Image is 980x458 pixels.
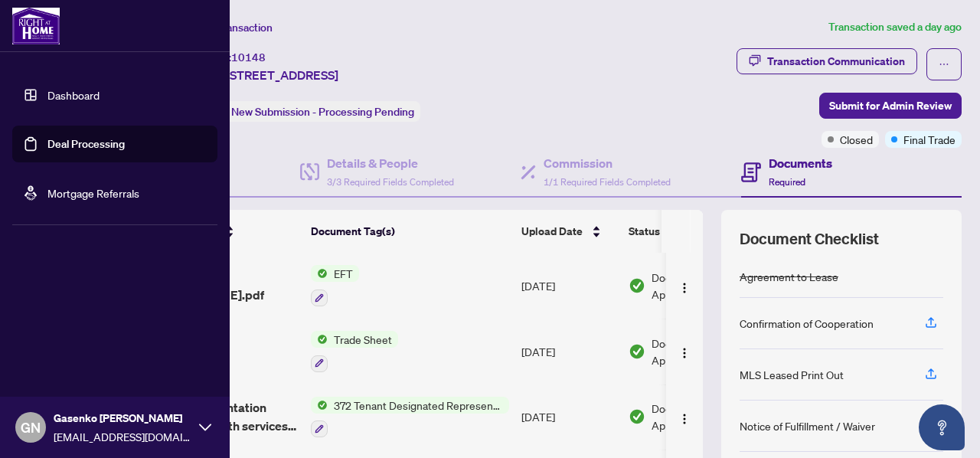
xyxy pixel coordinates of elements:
[311,265,359,306] button: Status IconEFT
[652,400,746,433] span: Document Approved
[737,48,917,74] button: Transaction Communication
[629,343,645,360] img: Document Status
[231,105,414,119] span: New Submission - Processing Pending
[305,210,515,253] th: Document Tag(s)
[515,319,622,384] td: [DATE]
[544,154,671,172] h4: Commission
[327,154,454,172] h4: Details & People
[919,404,965,450] button: Open asap
[515,384,622,450] td: [DATE]
[678,282,691,294] img: Logo
[311,265,328,282] img: Status Icon
[672,339,697,364] button: Logo
[652,269,746,303] span: Document Approved
[629,408,645,425] img: Document Status
[544,176,671,188] span: 1/1 Required Fields Completed
[54,428,191,445] span: [EMAIL_ADDRESS][DOMAIN_NAME]
[12,8,60,44] img: logo
[678,413,691,425] img: Logo
[740,268,838,285] div: Agreement to Lease
[328,331,398,348] span: Trade Sheet
[828,18,962,36] article: Transaction saved a day ago
[311,331,398,372] button: Status IconTrade Sheet
[327,176,454,188] span: 3/3 Required Fields Completed
[328,265,359,282] span: EFT
[678,347,691,359] img: Logo
[629,277,645,294] img: Document Status
[515,253,622,319] td: [DATE]
[622,210,753,253] th: Status
[740,366,844,383] div: MLS Leased Print Out
[903,131,955,148] span: Final Trade
[47,88,100,102] a: Dashboard
[767,49,905,74] div: Transaction Communication
[819,93,962,119] button: Submit for Admin Review
[47,137,125,151] a: Deal Processing
[311,397,328,414] img: Status Icon
[191,21,273,34] span: View Transaction
[521,223,583,240] span: Upload Date
[21,417,41,438] span: GN
[47,186,139,200] a: Mortgage Referrals
[769,154,832,172] h4: Documents
[740,417,875,434] div: Notice of Fulfillment / Waiver
[829,93,952,118] span: Submit for Admin Review
[311,331,328,348] img: Status Icon
[54,410,191,427] span: Gasenko [PERSON_NAME]
[328,397,509,414] span: 372 Tenant Designated Representation Agreement - Authority for Lease or Purchase
[939,59,949,70] span: ellipsis
[740,315,874,332] div: Confirmation of Cooperation
[652,335,746,368] span: Document Approved
[769,176,805,188] span: Required
[190,101,420,122] div: Status:
[629,223,660,240] span: Status
[311,397,509,438] button: Status Icon372 Tenant Designated Representation Agreement - Authority for Lease or Purchase
[672,273,697,298] button: Logo
[740,228,879,250] span: Document Checklist
[190,66,338,84] span: #309-[STREET_ADDRESS]
[840,131,873,148] span: Closed
[231,51,266,64] span: 10148
[515,210,622,253] th: Upload Date
[672,404,697,429] button: Logo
